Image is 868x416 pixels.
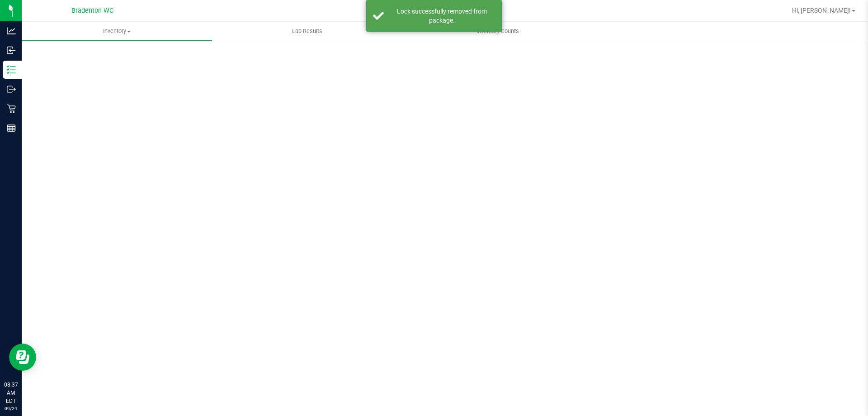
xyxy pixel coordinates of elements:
[280,27,335,35] span: Lab Results
[7,85,16,94] inline-svg: Outbound
[22,22,212,41] a: Inventory
[7,65,16,74] inline-svg: Inventory
[7,104,16,113] inline-svg: Retail
[792,7,851,14] span: Hi, [PERSON_NAME]!
[4,405,18,412] p: 09/24
[389,7,495,25] div: Lock successfully removed from package.
[212,22,402,41] a: Lab Results
[71,7,113,14] span: Bradenton WC
[7,26,16,35] inline-svg: Analytics
[7,124,16,133] inline-svg: Reports
[9,344,36,371] iframe: Resource center
[4,381,18,405] p: 08:37 AM EDT
[7,46,16,55] inline-svg: Inbound
[22,27,212,35] span: Inventory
